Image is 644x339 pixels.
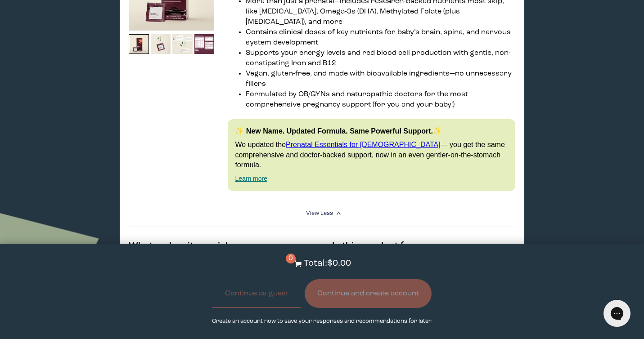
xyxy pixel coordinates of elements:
summary: View Less < [306,209,338,218]
li: Vegan, gluten-free, and made with bioavailable ingredients—no unnecessary fillers [246,69,515,89]
h4: Is this product for you [332,240,515,253]
p: Create an account now to save your responses and recommendations for later [212,317,432,326]
li: Contains clinical doses of key nutrients for baby’s brain, spine, and nervous system development [246,27,515,48]
i: < [335,211,344,216]
button: Continue and create account [305,279,432,308]
img: thumbnail image [129,34,149,54]
p: Total: $0.00 [304,257,351,270]
span: View Less [306,210,333,216]
a: Prenatal Essentials for [DEMOGRAPHIC_DATA] [286,141,441,148]
li: Supports your energy levels and red blood cell production with gentle, non-constipating Iron and B12 [246,48,515,69]
strong: ✨ New Name. Updated Formula. Same Powerful Support.✨ [235,127,442,135]
h4: What makes it special [129,240,312,253]
button: Continue as guest [212,279,301,308]
img: thumbnail image [172,34,193,54]
a: Learn more [235,175,267,182]
iframe: Gorgias live chat messenger [599,297,635,330]
p: We updated the — you get the same comprehensive and doctor-backed support, now in an even gentler... [235,140,508,170]
span: 0 [286,254,296,263]
li: Formulated by OB/GYNs and naturopathic doctors for the most comprehensive pregnancy support (for ... [246,89,515,110]
img: thumbnail image [194,34,215,54]
img: thumbnail image [151,34,171,54]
